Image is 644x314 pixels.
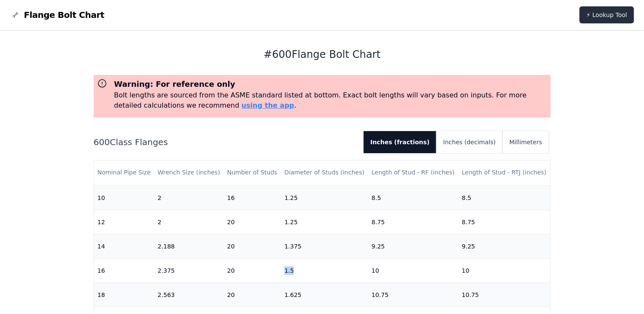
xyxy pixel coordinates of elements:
td: 1.625 [281,283,368,307]
td: 1.5 [281,258,368,283]
td: 8.75 [368,210,458,234]
td: 9.25 [368,234,458,258]
th: Length of Stud - RF (inches) [368,160,458,185]
th: Length of Stud - RTJ (inches) [458,160,550,185]
h2: 600 Class Flanges [94,136,357,148]
td: 1.25 [281,210,368,234]
td: 2.188 [154,234,223,258]
td: 20 [223,210,281,234]
img: Flange Bolt Chart Logo [10,10,20,20]
td: 8.5 [458,186,550,210]
td: 20 [223,283,281,307]
td: 10.75 [458,283,550,307]
td: 10 [368,258,458,283]
td: 12 [94,210,155,234]
td: 16 [94,258,155,283]
td: 2 [154,210,223,234]
td: 9.25 [458,234,550,258]
p: Bolt lengths are sourced from the ASME standard listed at bottom. Exact bolt lengths will vary ba... [114,90,547,111]
button: Inches (decimals) [436,131,502,153]
td: 18 [94,283,155,307]
th: Diameter of Studs (inches) [281,160,368,185]
td: 2.563 [154,283,223,307]
h3: Warning: For reference only [114,78,547,90]
button: Inches (fractions) [364,131,436,153]
h1: # 600 Flange Bolt Chart [94,48,551,61]
td: 2.375 [154,258,223,283]
td: 1.25 [281,186,368,210]
td: 20 [223,258,281,283]
td: 1.375 [281,234,368,258]
button: Millimeters [502,131,549,153]
td: 10 [94,186,155,210]
th: Wrench Size (inches) [154,160,223,185]
td: 14 [94,234,155,258]
a: ⚡ Lookup Tool [579,6,634,23]
td: 16 [223,186,281,210]
th: Number of Studs [223,160,281,185]
a: using the app [241,101,294,109]
th: Nominal Pipe Size [94,160,155,185]
a: Flange Bolt Chart LogoFlange Bolt Chart [10,9,104,21]
td: 2 [154,186,223,210]
span: Flange Bolt Chart [24,9,104,21]
td: 10 [458,258,550,283]
td: 20 [223,234,281,258]
td: 8.5 [368,186,458,210]
td: 8.75 [458,210,550,234]
td: 10.75 [368,283,458,307]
